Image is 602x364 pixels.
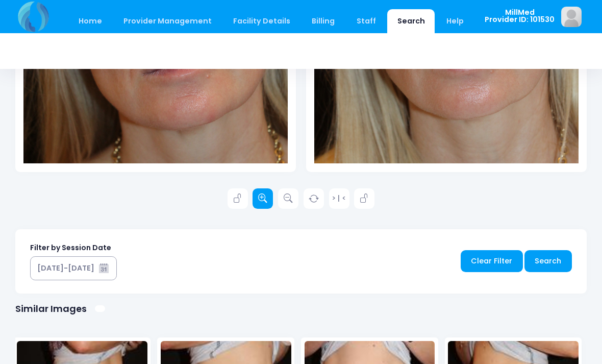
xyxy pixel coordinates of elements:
[461,250,523,272] a: Clear Filter
[302,9,345,33] a: Billing
[561,7,582,27] img: image
[329,188,349,209] a: > | <
[30,242,111,253] label: Filter by Session Date
[15,303,87,314] h1: Similar Images
[485,9,555,23] span: MillMed Provider ID: 101530
[387,9,435,33] a: Search
[68,9,112,33] a: Home
[113,9,221,33] a: Provider Management
[524,250,572,272] a: Search
[437,9,474,33] a: Help
[346,9,386,33] a: Staff
[37,263,94,274] div: [DATE]-[DATE]
[223,9,300,33] a: Facility Details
